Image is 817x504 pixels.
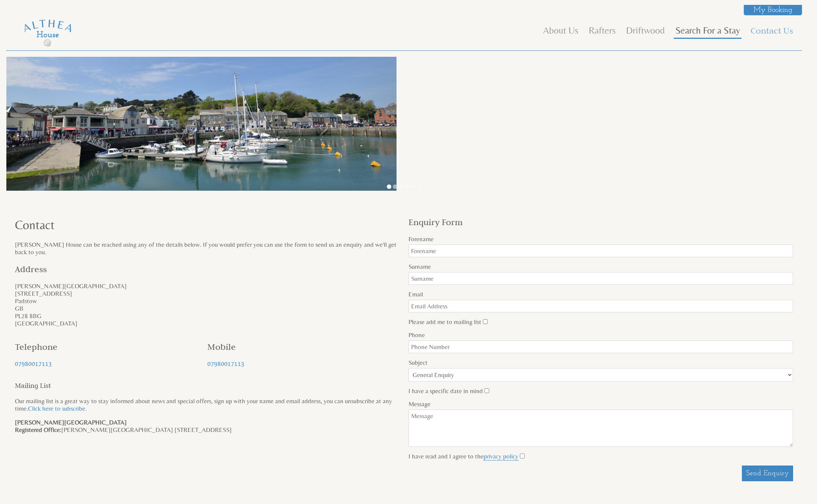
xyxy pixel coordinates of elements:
[408,272,793,285] input: Surname
[408,235,793,243] label: Forename
[408,331,793,339] label: Phone
[15,282,400,327] p: [PERSON_NAME][GEOGRAPHIC_DATA] [STREET_ADDRESS] Padstow GB PL28 8BG [GEOGRAPHIC_DATA]
[744,5,802,15] a: My Booking
[207,341,391,352] h2: Mobile
[28,405,85,412] a: Click here to subscribe
[15,426,61,433] strong: Registered Office:
[408,217,793,227] h2: Enquiry Form
[408,245,793,257] input: Forename
[408,340,793,353] input: Phone Number
[408,387,483,395] label: I have a specific date in mind
[15,217,400,232] h1: Contact
[408,452,518,460] label: I have read and I agree to the
[207,360,244,367] a: 07980017113
[742,466,793,481] button: Send Enquiry
[15,397,400,412] p: Our mailing list is a great way to stay informed about news and special offers, sign up with your...
[408,400,793,408] label: Message
[750,25,793,36] a: Contact Us
[484,452,518,461] a: privacy policy
[543,25,578,36] a: About Us
[15,341,198,352] h2: Telephone
[408,359,793,366] label: Subject
[408,263,793,270] label: Surname
[15,419,400,433] p: [PERSON_NAME][GEOGRAPHIC_DATA] [STREET_ADDRESS]
[10,13,85,50] img: Althea House
[626,25,665,36] a: Driftwood
[408,290,793,298] label: Email
[15,419,127,426] strong: [PERSON_NAME][GEOGRAPHIC_DATA]
[675,25,740,36] a: Search For a Stay
[15,241,400,256] p: [PERSON_NAME] House can be reached using any of the details below. If you would prefer you can us...
[589,25,616,36] a: Rafters
[15,381,400,390] h3: Mailing List
[408,300,793,312] input: Email Address
[408,318,481,326] label: Please add me to mailing list
[15,264,400,274] h2: Address
[15,360,52,367] a: 07980017113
